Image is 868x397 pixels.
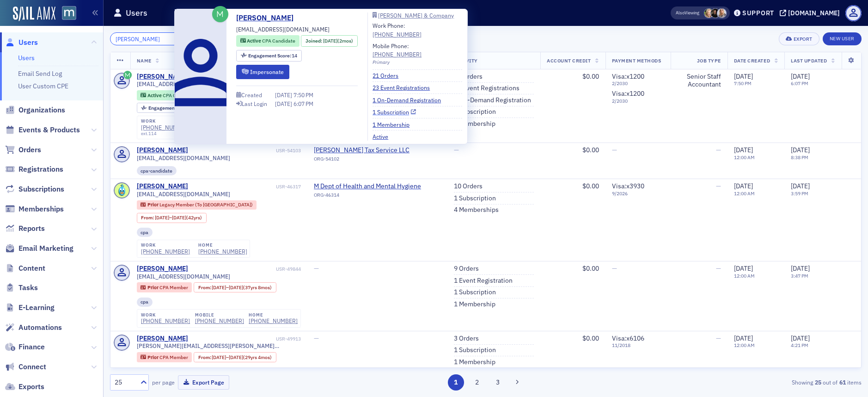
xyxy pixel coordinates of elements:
[373,120,416,129] a: 1 Membership
[18,82,68,90] a: User Custom CPE
[582,264,599,273] span: $0.00
[323,37,353,45] div: (2mos)
[19,170,154,180] div: Send us a message
[5,382,44,392] a: Exports
[791,264,810,273] span: [DATE]
[41,131,397,138] span: It is but I have the same problem with my cell phone too. It's different numbers calling us. You'...
[195,317,244,324] div: [PHONE_NUMBER]
[373,50,422,58] a: [PHONE_NUMBER]
[18,382,44,392] span: Exports
[293,91,313,99] span: 7:50 PM
[18,18,58,32] img: logo
[716,146,721,154] span: —
[148,105,198,111] div: 14
[159,15,176,31] div: Close
[13,267,171,284] div: Redirect an Event to a 3rd Party URL
[194,352,276,362] div: From: 1988-04-15 00:00:00
[19,271,155,280] div: Redirect an Event to a 3rd Party URL
[141,312,190,318] div: work
[9,109,176,157] div: Recent messageProfile image for AidanIt is but I have the same problem with my cell phone too. It...
[236,65,289,79] button: Impersonate
[247,37,262,44] span: Active
[314,146,410,155] span: Carter Tax Service LLC
[123,289,185,326] button: Help
[18,323,62,333] span: Automations
[18,223,45,234] span: Reports
[716,334,721,342] span: —
[141,248,190,255] a: [PHONE_NUMBER]
[18,66,166,81] p: Hi [PERSON_NAME]
[10,202,175,236] div: Status: All Systems OperationalUpdated [DATE] 09:46 EDT
[126,7,147,19] h1: Users
[159,354,188,360] span: CPA Member
[137,73,188,81] a: [PERSON_NAME]
[137,265,188,273] a: [PERSON_NAME]
[5,362,46,372] a: Connect
[212,284,226,291] span: [DATE]
[13,245,171,263] button: Search for help
[612,264,617,273] span: —
[262,37,295,44] span: CPA Candidate
[448,374,464,391] button: 1
[742,9,774,17] div: Support
[18,69,62,78] a: Email Send Log
[189,266,301,272] div: USR-49844
[229,354,243,360] span: [DATE]
[152,378,175,386] label: per page
[791,57,827,64] span: Last Updated
[147,284,159,291] span: Prior
[301,35,357,47] div: Joined: 2025-06-16 00:00:00
[141,242,190,248] div: work
[198,248,247,255] a: [PHONE_NUMBER]
[236,50,302,62] div: Engagement Score: 14
[5,303,55,313] a: E-Learning
[373,12,462,18] a: [PERSON_NAME] & Company
[612,89,644,98] span: Visa : x1200
[469,374,485,391] button: 2
[454,300,495,309] a: 1 Membership
[813,378,823,386] strong: 25
[18,81,166,97] p: How can we help?
[147,201,159,208] span: Prior
[791,182,810,190] span: [DATE]
[137,57,152,64] span: Name
[19,130,37,149] img: Profile image for Aidan
[306,37,323,45] span: Joined :
[137,352,192,362] div: Prior: Prior: CPA Member
[137,81,230,87] span: [EMAIL_ADDRESS][DOMAIN_NAME]
[137,367,153,377] div: cpa
[18,105,65,115] span: Organizations
[141,92,196,98] a: Active CPA Candidate
[18,164,63,174] span: Registrations
[159,284,188,291] span: CPA Member
[734,334,753,342] span: [DATE]
[373,42,422,59] div: Mobile Phone:
[13,6,55,21] img: SailAMX
[19,117,166,126] div: Recent message
[373,59,462,66] div: Primary
[198,354,212,360] span: From :
[10,123,175,157] div: Profile image for AidanIt is but I have the same problem with my cell phone too. It's different n...
[55,6,76,22] a: View Homepage
[137,182,188,191] a: [PERSON_NAME]
[229,284,243,291] span: [DATE]
[115,378,135,387] div: 25
[454,194,496,203] a: 1 Subscription
[845,5,862,21] span: Profile
[9,162,176,197] div: Send us a messageWe typically reply in under 5 minutes
[612,342,664,348] span: 11 / 2018
[5,105,65,115] a: Organizations
[137,335,188,343] div: [PERSON_NAME]
[155,215,202,221] div: – (42yrs)
[373,132,395,141] a: Active
[490,374,506,391] button: 3
[137,228,153,237] div: cpa
[198,285,212,291] span: From :
[373,83,437,92] a: 23 Event Registrations
[240,37,295,45] a: Active CPA Candidate
[314,182,421,191] a: M Dept of Health and Mental Hygiene
[373,30,422,38] a: [PHONE_NUMBER]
